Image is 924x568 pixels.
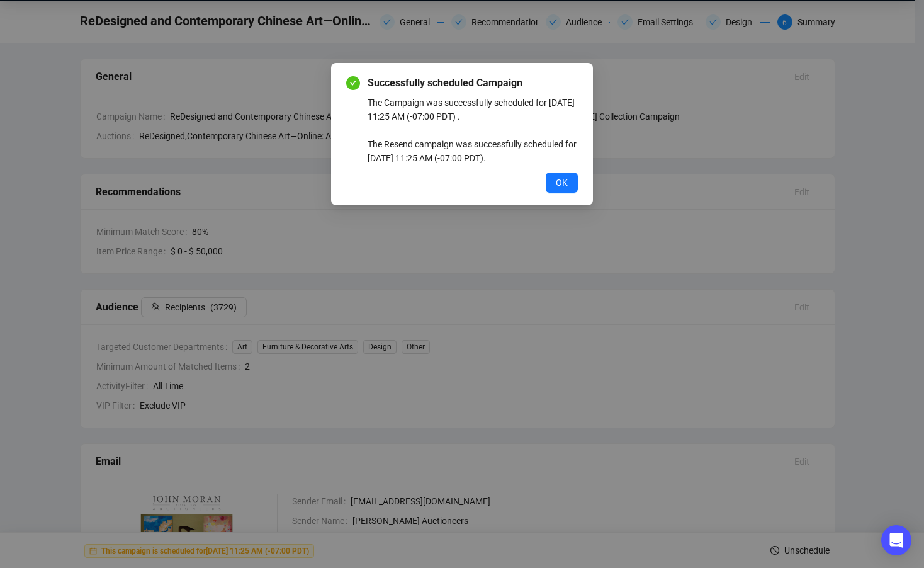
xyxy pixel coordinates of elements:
div: The Resend campaign was successfully scheduled for [DATE] 11:25 AM (-07:00 PDT). [368,123,578,165]
span: check-circle [346,76,360,90]
span: Successfully scheduled Campaign [368,76,578,91]
div: Open Intercom Messenger [881,525,911,555]
span: OK [556,176,568,190]
div: The Campaign was successfully scheduled for [DATE] 11:25 AM (-07:00 PDT) . [368,96,578,123]
button: OK [546,173,578,193]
